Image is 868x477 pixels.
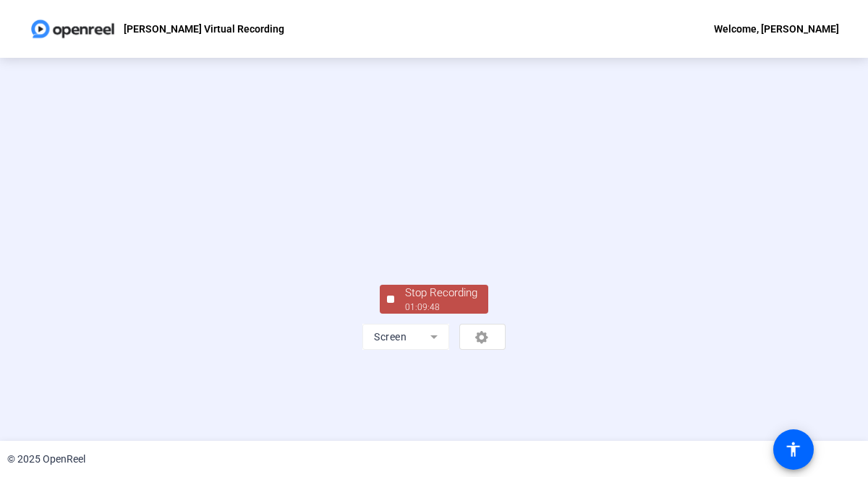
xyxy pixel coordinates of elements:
[124,20,284,38] p: [PERSON_NAME] Virtual Recording
[405,301,477,314] div: 01:09:48
[785,441,802,458] mat-icon: accessibility
[714,20,839,38] div: Welcome, [PERSON_NAME]
[405,285,477,301] div: Stop Recording
[29,14,116,43] img: OpenReel logo
[380,285,488,314] button: Stop Recording01:09:48
[7,452,85,467] div: © 2025 OpenReel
